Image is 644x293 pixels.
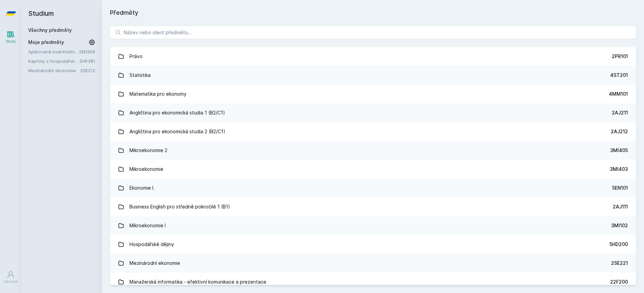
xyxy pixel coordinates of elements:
div: 2AJ212 [611,128,628,135]
a: Mikroekonomie 3MI403 [110,160,636,179]
div: 2AJ211 [612,109,628,116]
div: Statistika [129,68,151,82]
div: 2AJ111 [613,203,628,210]
div: Mikroekonomie I [129,219,166,232]
a: Angličtina pro ekonomická studia 1 (B2/C1) 2AJ211 [110,103,636,122]
a: Mikroekonomie I 3MI102 [110,216,636,235]
input: Název nebo ident předmětu… [110,26,636,39]
a: Uživatel [1,267,20,288]
h1: Předměty [110,8,636,17]
div: 3MI405 [610,147,628,154]
span: Moje předměty [28,39,64,46]
div: 5EN101 [612,185,628,191]
div: 3MI102 [611,222,628,229]
div: 4ST201 [610,72,628,79]
div: 5HD200 [609,241,628,248]
div: 2PR101 [612,53,628,60]
div: 22F200 [610,279,628,285]
a: 5HP381 [79,58,95,64]
div: Matematika pro ekonomy [129,87,186,101]
a: Matematika pro ekonomy 4MM101 [110,85,636,103]
div: Mikroekonomie [129,162,163,176]
div: 4MM101 [609,91,628,97]
div: Angličtina pro ekonomická studia 2 (B2/C1) [129,125,225,138]
a: Právo 2PR101 [110,47,636,66]
a: 5EN306 [79,49,95,54]
div: Business English pro středně pokročilé 1 (B1) [129,200,230,213]
a: 2SE212 [80,68,95,73]
a: Mezinárodní ekonomie [28,67,80,74]
a: Business English pro středně pokročilé 1 (B1) 2AJ111 [110,197,636,216]
a: Hospodářské dějiny 5HD200 [110,235,636,254]
a: Ekonomie I. 5EN101 [110,179,636,197]
a: Kapitoly z hospodářské politiky [28,58,79,64]
div: Právo [129,50,143,63]
div: Mikroekonomie 2 [129,144,167,157]
div: Ekonomie I. [129,181,155,195]
div: 2SE221 [611,260,628,266]
a: Statistika 4ST201 [110,66,636,85]
a: Manažerská informatika - efektivní komunikace a prezentace 22F200 [110,273,636,291]
a: Mezinárodní ekonomie 2SE221 [110,254,636,273]
a: Aplikované kvantitativní metody I [28,48,79,55]
a: Study [1,27,20,47]
a: Všechny předměty [28,27,72,33]
div: Manažerská informatika - efektivní komunikace a prezentace [129,275,266,289]
a: Mikroekonomie 2 3MI405 [110,141,636,160]
div: Angličtina pro ekonomická studia 1 (B2/C1) [129,106,225,119]
div: Uživatel [4,279,18,284]
a: Angličtina pro ekonomická studia 2 (B2/C1) 2AJ212 [110,122,636,141]
div: 3MI403 [610,166,628,173]
div: Mezinárodní ekonomie [129,256,180,270]
div: Hospodářské dějiny [129,238,174,251]
div: Study [6,39,16,44]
